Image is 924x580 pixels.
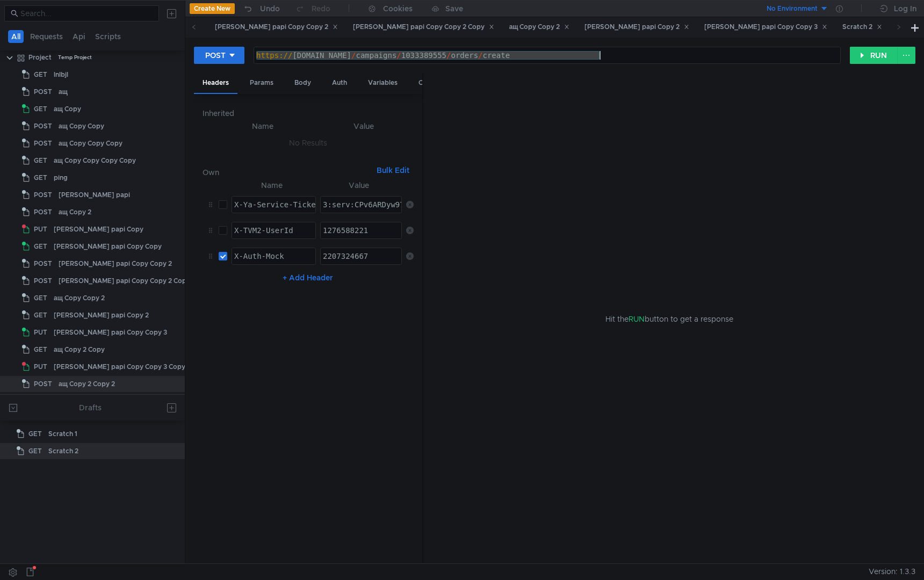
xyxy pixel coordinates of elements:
button: RUN [850,47,898,64]
div: Other [410,73,445,93]
h6: Inherited [203,107,414,120]
div: Drafts [79,401,102,414]
div: Auth [323,73,356,93]
div: Scratch 2 [842,21,882,33]
button: All [8,30,24,43]
div: Headers [194,73,237,94]
div: [PERSON_NAME] papi Copy Copy 2 [215,21,338,33]
span: GET [34,342,47,358]
div: Project [28,49,52,66]
button: Bulk Edit [372,164,414,177]
div: lnlbjl [54,67,68,83]
div: ащ Copy Copy Copy Copy [54,153,136,169]
span: Hit the button to get a response [605,313,733,325]
div: Save [445,5,463,12]
div: [PERSON_NAME] papi Copy Copy 2 [59,256,172,272]
div: POST [205,49,226,61]
div: Undo [260,2,280,15]
span: GET [34,170,47,186]
div: ащ Copy 2 Copy 2 [59,376,115,392]
span: RUN [629,314,645,324]
div: Redo [312,2,330,15]
button: Scripts [92,30,124,43]
div: [PERSON_NAME] papi Copy Copy 3 [54,324,167,340]
div: ащ [59,84,68,100]
span: POST [34,376,52,392]
div: Cookies [383,2,413,15]
span: Version: 1.3.3 [869,564,915,579]
th: Name [211,120,314,133]
th: Value [316,179,402,192]
div: ащ Copy Copy [59,118,104,134]
div: [PERSON_NAME] papi Copy Copy 2 Copy [59,273,190,289]
span: PUT [34,221,47,237]
div: ащ Copy Copy 2 [54,290,105,306]
div: ащ Copy Copy Copy [59,135,122,151]
div: Temp Project [58,49,92,66]
h6: Own [203,166,372,179]
span: GET [34,307,47,323]
span: GET [34,153,47,169]
div: Scratch 2 [48,443,78,459]
div: Scratch 1 [48,426,77,442]
span: POST [34,118,52,134]
th: Value [314,120,414,133]
span: POST [34,84,52,100]
div: [PERSON_NAME] papi [59,187,130,203]
button: Api [69,30,89,43]
div: [PERSON_NAME] papi Copy [54,221,143,237]
input: Search... [20,8,153,19]
span: GET [28,426,42,442]
div: [PERSON_NAME] papi Copy Copy 3 Copy [54,359,185,375]
button: Create New [190,3,235,14]
button: Redo [287,1,338,17]
th: Name [227,179,316,192]
span: GET [34,290,47,306]
div: Params [241,73,282,93]
div: [PERSON_NAME] papi Copy 2 [54,307,149,323]
div: [PERSON_NAME] papi Copy 2 [584,21,689,33]
div: Variables [359,73,406,93]
span: GET [28,443,42,459]
span: GET [34,67,47,83]
span: POST [34,273,52,289]
button: Requests [27,30,66,43]
div: Body [286,73,320,93]
span: POST [34,204,52,220]
div: ащ Copy 2 [59,204,91,220]
span: GET [34,101,47,117]
div: ащ Copy Copy 2 [509,21,570,33]
span: POST [34,135,52,151]
span: PUT [34,359,47,375]
button: Undo [235,1,287,17]
div: Log In [894,2,916,15]
span: GET [34,238,47,255]
div: ащ Copy [54,101,81,117]
span: POST [34,256,52,272]
div: ping [54,170,68,186]
div: ащ Copy 2 Copy [54,342,105,358]
button: + Add Header [278,271,337,284]
nz-embed-empty: No Results [289,138,327,148]
button: POST [194,47,244,64]
div: [PERSON_NAME] papi Copy Copy 3 [704,21,827,33]
div: No Environment [767,4,818,14]
span: PUT [34,324,47,340]
span: POST [34,187,52,203]
div: [PERSON_NAME] papi Copy Copy [54,238,162,255]
div: [PERSON_NAME] papi Copy Copy 2 Copy [353,21,494,33]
